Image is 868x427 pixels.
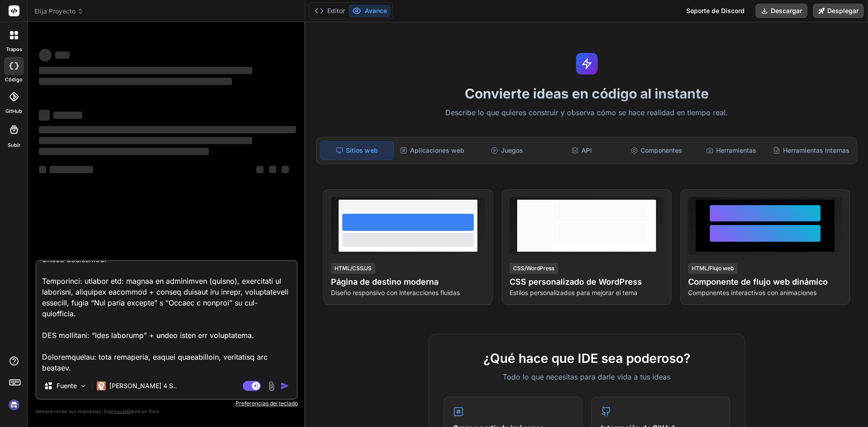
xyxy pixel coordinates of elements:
[335,265,372,272] font: HTML/CSS/JS
[410,146,464,154] font: Aplicaciones web
[266,381,277,391] img: adjunto
[311,5,349,17] button: Editor
[365,7,387,14] font: Avance
[501,146,523,154] font: Juegos
[236,400,298,407] font: Preferencias del teclado
[8,142,20,148] font: Subir
[513,265,554,272] font: CSS/WordPress
[331,289,460,296] font: Diseño responsivo con interacciones fluidas
[771,7,802,14] font: Descargar
[813,4,864,18] button: Desplegar
[57,382,77,389] font: Fuente
[445,108,728,117] font: Describe lo que quieres construir y observa cómo se hace realidad en tiempo real.
[503,372,670,381] font: Todo lo que necesitas para darle vida a tus ideas
[581,146,592,154] font: API
[97,381,106,390] img: Soneto Claude 4
[34,7,75,15] font: Elija Proyecto
[692,265,734,272] font: HTML/Flujo web
[483,351,690,366] font: ¿Qué hace que IDE sea poderoso?
[331,277,439,286] font: Página de destino moderna
[280,381,289,390] img: icono
[688,277,828,286] font: Componente de flujo web dinámico
[109,382,177,389] font: [PERSON_NAME] 4 S..
[5,76,23,83] font: código
[686,7,745,14] font: Soporte de Discord
[716,146,756,154] font: Herramientas
[37,261,297,373] textarea: Lorem ips dolors ame consectetur, adipisc e seddoeiusm tem incidid ut laboree dolor m aliqu eni a...
[509,277,642,286] font: CSS personalizado de WordPress
[755,4,807,18] button: Descargar
[465,85,709,102] font: Convierte ideas en código al instante
[688,289,816,296] font: Componentes interactivos con animaciones
[132,408,160,414] font: está en Bind.
[5,108,22,114] font: GitHub
[6,46,22,52] font: trapos
[509,289,637,296] font: Estilos personalizados para mejorar el tema
[35,408,109,414] font: Siempre revise sus respuestas. Su
[827,7,859,14] font: Desplegar
[80,382,87,390] img: Seleccione modelos
[109,408,132,414] font: privacidad
[349,5,391,17] button: Avance
[641,146,682,154] font: Componentes
[346,146,378,154] font: Sitios web
[783,146,849,154] font: Herramientas internas
[6,397,22,413] img: iniciar sesión
[327,7,345,14] font: Editor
